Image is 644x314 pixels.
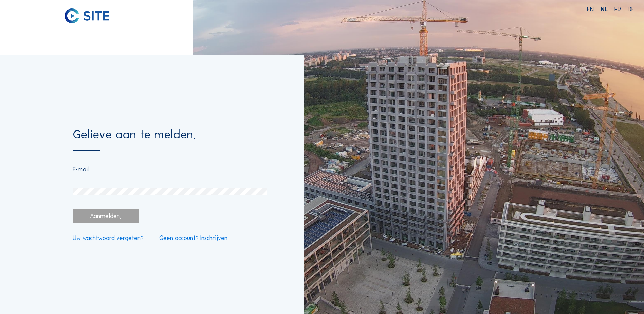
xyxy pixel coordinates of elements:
[628,6,634,12] div: DE
[73,209,138,223] div: Aanmelden.
[65,8,110,24] img: C-SITE logo
[73,165,267,173] input: E-mail
[159,235,229,241] a: Geen account? Inschrijven.
[587,6,597,12] div: EN
[614,6,624,12] div: FR
[73,235,144,241] a: Uw wachtwoord vergeten?
[601,6,611,12] div: NL
[73,128,267,151] div: Gelieve aan te melden.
